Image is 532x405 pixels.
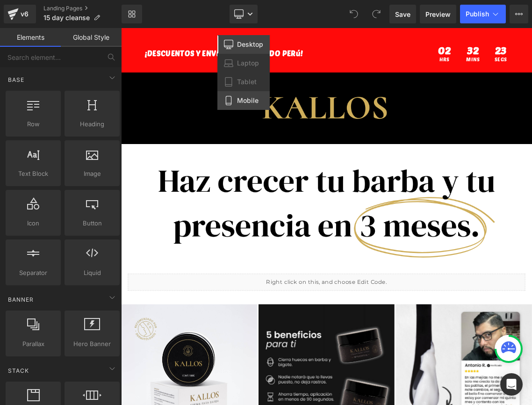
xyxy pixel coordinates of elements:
a: Landing Pages [43,5,122,12]
span: Segs [514,40,531,47]
button: Redo [367,5,386,23]
span: 15 day cleanse [43,14,90,22]
div: Open Intercom Messenger [500,373,523,396]
a: Preview [420,5,456,23]
a: Tablet [217,72,270,91]
a: Mobile [217,91,270,110]
span: Image [67,169,117,179]
span: 32 [475,23,493,40]
span: Stack [7,366,30,375]
a: Desktop [217,35,270,54]
span: Tablet [237,78,257,86]
button: Publish [460,5,506,23]
span: 02 [436,23,454,40]
span: Button [67,218,117,228]
span: Desktop [237,40,263,49]
span: Mobile [237,96,259,105]
span: Mins [475,40,493,47]
span: Save [395,9,410,19]
a: Global Style [61,28,122,47]
span: Parallax [8,339,58,349]
span: Preview [425,9,451,19]
a: New Library [122,5,142,23]
span: Heading [67,119,117,129]
span: Separator [8,268,58,278]
span: Publish [466,10,489,18]
span: Liquid [67,268,117,278]
span: Row [8,119,58,129]
a: Laptop [217,54,270,72]
span: Hero Banner [67,339,117,349]
span: Icon [8,218,58,228]
button: More [510,5,528,23]
button: Undo [345,5,363,23]
span: Base [7,75,25,84]
a: v6 [4,5,36,23]
div: v6 [19,8,30,20]
span: 23 [514,23,531,40]
span: Text Block [8,169,58,179]
span: Laptop [237,59,259,67]
span: Hrs [436,40,454,47]
span: Banner [7,295,35,304]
